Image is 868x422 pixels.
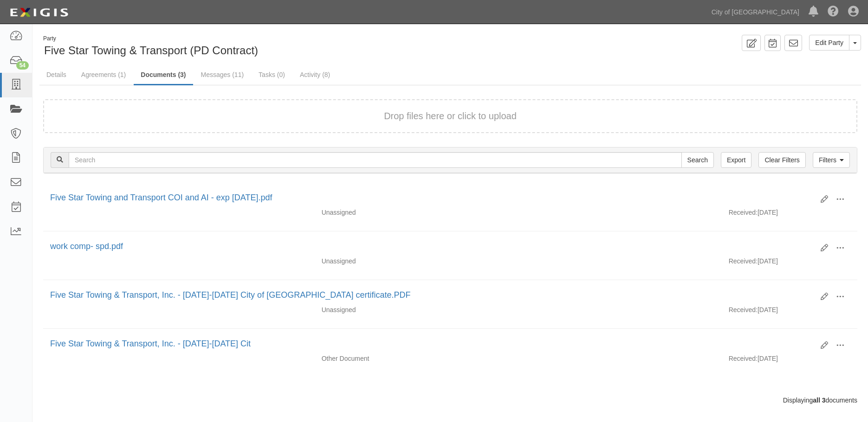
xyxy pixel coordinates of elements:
[722,354,857,368] div: [DATE]
[707,3,804,21] a: City of [GEOGRAPHIC_DATA]
[809,35,849,51] a: Edit Party
[315,208,518,217] div: Unassigned
[50,339,251,348] a: Five Star Towing & Transport, Inc. - [DATE]-[DATE] Cit
[813,396,825,404] b: all 3
[39,65,73,84] a: Details
[50,338,814,350] div: Five Star Towing & Transport, Inc. - 2020-2021 Cit
[729,208,758,217] p: Received:
[39,35,443,58] div: Five Star Towing & Transport (PD Contract)
[50,241,814,253] div: work comp- spd.pdf
[518,305,722,306] div: Effective - Expiration
[758,152,805,168] a: Clear Filters
[16,61,29,70] div: 54
[74,65,133,84] a: Agreements (1)
[43,35,258,43] div: Party
[729,256,758,266] p: Received:
[315,256,518,266] div: Unassigned
[729,354,758,363] p: Received:
[7,4,71,21] img: logo-5460c22ac91f19d4615b14bd174203de0afe785f0fc80cf4dbbc73dc1793850b.png
[722,256,857,270] div: [DATE]
[36,396,864,405] div: Displaying documents
[69,152,682,168] input: Search
[194,65,251,84] a: Messages (11)
[293,65,337,84] a: Activity (8)
[50,290,411,300] a: Five Star Towing & Transport, Inc. - [DATE]-[DATE] City of [GEOGRAPHIC_DATA] certificate.PDF
[315,354,518,363] div: Other Document
[721,152,751,168] a: Export
[315,305,518,314] div: Unassigned
[729,305,758,314] p: Received:
[50,192,814,204] div: Five Star Towing and Transport COI and AI - exp 5-26-2026.pdf
[722,208,857,222] div: [DATE]
[384,109,517,123] button: Drop files here or click to upload
[252,65,292,84] a: Tasks (0)
[813,152,850,168] a: Filters
[518,354,722,354] div: Effective - Expiration
[134,65,193,85] a: Documents (3)
[722,305,857,319] div: [DATE]
[681,152,714,168] input: Search
[44,44,258,57] span: Five Star Towing & Transport (PD Contract)
[50,289,814,301] div: Five Star Towing & Transport, Inc. - 2025-2026 City of Sacramento certificate.PDF
[50,193,272,202] a: Five Star Towing and Transport COI and AI - exp [DATE].pdf
[50,242,123,251] a: work comp- spd.pdf
[828,6,839,18] i: Help Center - Complianz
